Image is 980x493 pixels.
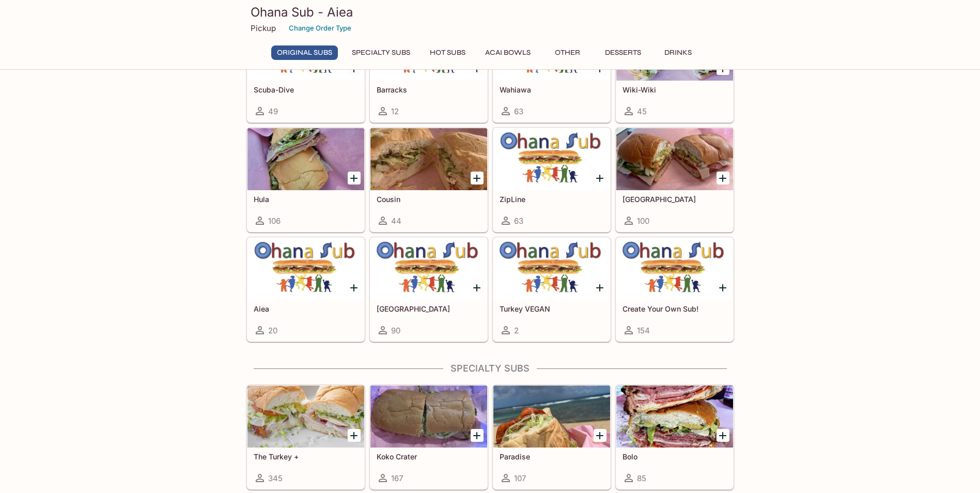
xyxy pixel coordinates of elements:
span: 12 [391,106,399,116]
a: Hula106 [247,128,365,232]
button: Add Paradise [594,429,606,442]
button: Hot Subs [424,45,471,60]
span: 345 [268,473,283,483]
button: Add Turkey [471,281,484,294]
h5: [GEOGRAPHIC_DATA] [623,195,727,204]
h4: Specialty Subs [246,363,734,374]
h5: Paradise [500,452,604,461]
h5: Bolo [623,452,727,461]
button: Add Hula [348,172,361,184]
span: 45 [637,106,647,116]
span: 90 [391,326,400,335]
a: The Turkey +345 [247,385,365,489]
div: Hula [247,128,364,190]
span: 2 [514,326,519,335]
h5: [GEOGRAPHIC_DATA] [377,304,481,313]
span: 44 [391,216,401,226]
button: Add Turkey VEGAN [594,281,606,294]
span: 49 [268,106,278,116]
h5: ZipLine [500,195,604,204]
h3: Ohana Sub - Aiea [251,4,730,20]
button: Add Aiea [348,281,361,294]
h5: Wiki-Wiki [623,85,727,94]
button: Add Cousin [471,172,484,184]
button: Add Koko Crater [471,429,484,442]
div: Wahiawa [493,19,610,81]
a: [GEOGRAPHIC_DATA]90 [370,237,488,342]
a: Wiki-Wiki45 [616,18,734,122]
a: Scuba-Dive49 [247,18,365,122]
span: 167 [391,473,403,483]
div: Wiki-Wiki [616,19,733,81]
span: 154 [637,326,650,335]
button: Add ZipLine [594,172,606,184]
div: Scuba-Dive [247,19,364,81]
a: ZipLine63 [493,128,611,232]
a: Paradise107 [493,385,611,489]
h5: Cousin [377,195,481,204]
button: Add The Turkey + [348,429,361,442]
div: Manoa Falls [616,128,733,190]
a: [GEOGRAPHIC_DATA]100 [616,128,734,232]
button: Add Create Your Own Sub! [717,281,729,294]
span: 107 [514,473,526,483]
span: 63 [514,106,523,116]
button: Add Bolo [717,429,729,442]
h5: Barracks [377,85,481,94]
button: Original Subs [271,45,338,60]
h5: Create Your Own Sub! [623,304,727,313]
button: Add Manoa Falls [717,172,729,184]
button: Desserts [599,45,647,60]
div: Paradise [493,386,610,448]
a: Barracks12 [370,18,488,122]
button: Specialty Subs [346,45,416,60]
div: Turkey VEGAN [493,238,610,300]
a: Create Your Own Sub!154 [616,237,734,342]
a: Cousin44 [370,128,488,232]
button: Change Order Type [284,20,356,36]
h5: Scuba-Dive [254,85,358,94]
div: Bolo [616,386,733,448]
button: Other [545,45,591,60]
div: Barracks [370,19,487,81]
h5: Wahiawa [500,85,604,94]
a: Koko Crater167 [370,385,488,489]
a: Turkey VEGAN2 [493,237,611,342]
a: Wahiawa63 [493,18,611,122]
a: Bolo85 [616,385,734,489]
div: The Turkey + [247,386,364,448]
h5: Hula [254,195,358,204]
span: 20 [268,326,277,335]
span: 100 [637,216,649,226]
div: Cousin [370,128,487,190]
a: Aiea20 [247,237,365,342]
span: 85 [637,473,646,483]
h5: Aiea [254,304,358,313]
div: Koko Crater [370,386,487,448]
div: Turkey [370,238,487,300]
button: Drinks [655,45,702,60]
div: Create Your Own Sub! [616,238,733,300]
h5: Turkey VEGAN [500,304,604,313]
h5: Koko Crater [377,452,481,461]
div: Aiea [247,238,364,300]
span: 106 [268,216,281,226]
h5: The Turkey + [254,452,358,461]
p: Pickup [251,23,276,33]
span: 63 [514,216,523,226]
div: ZipLine [493,128,610,190]
button: Acai Bowls [479,45,536,60]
